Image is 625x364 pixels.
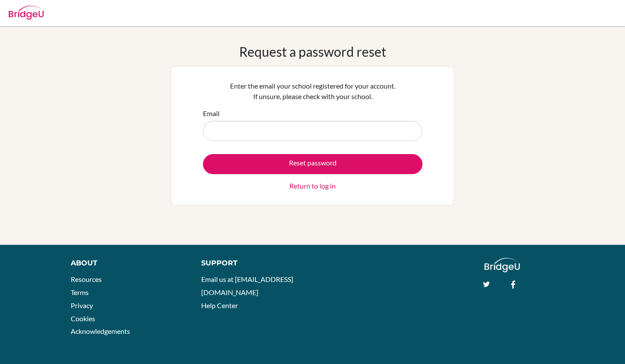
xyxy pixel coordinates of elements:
[203,81,422,102] p: Enter the email your school registered for your account. If unsure, please check with your school.
[289,181,336,191] a: Return to log in
[71,258,182,268] div: About
[201,275,293,296] a: Email us at [EMAIL_ADDRESS][DOMAIN_NAME]
[71,314,95,323] a: Cookies
[71,275,102,283] a: Resources
[9,6,44,20] img: Bridge-U
[71,327,130,335] a: Acknowledgements
[201,301,238,309] a: Help Center
[203,108,220,119] label: Email
[203,154,422,174] button: Reset password
[484,258,520,272] img: logo_white@2x-f4f0deed5e89b7ecb1c2cc34c3e3d731f90f0f143d5ea2071677605dd97b5244.png
[71,301,93,309] a: Privacy
[239,44,386,59] h1: Request a password reset
[201,258,303,268] div: Support
[71,288,89,296] a: Terms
